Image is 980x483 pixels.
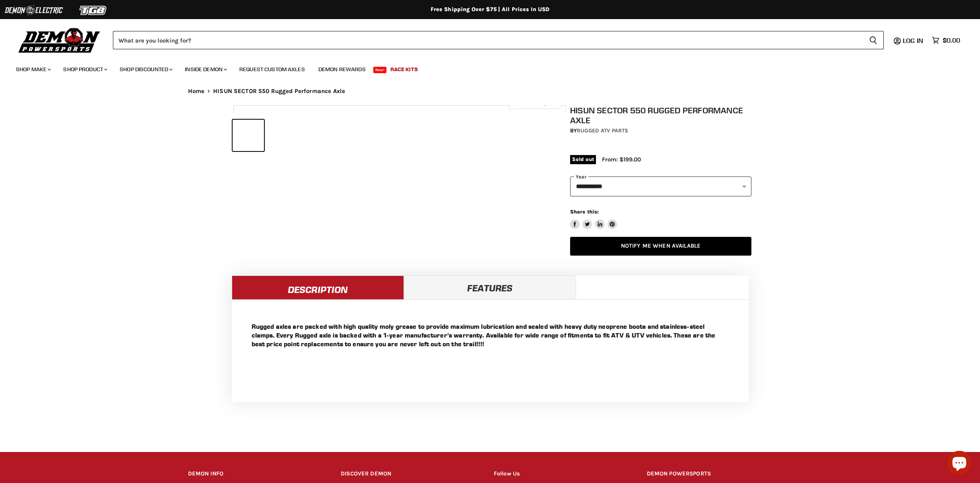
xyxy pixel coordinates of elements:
[172,88,808,95] nav: Breadcrumbs
[602,156,641,163] span: From: $199.00
[384,61,424,78] a: Race Kits
[570,209,599,215] span: Share this:
[928,35,964,46] a: $0.00
[179,61,232,78] a: Inside Demon
[10,61,56,78] a: Shop Make
[577,127,628,134] a: Rugged ATV Parts
[863,31,884,49] button: Search
[570,105,751,125] h1: HISUN SECTOR 550 Rugged Performance Axle
[513,100,557,106] span: Click to expand
[233,61,311,78] a: Request Custom Axles
[10,58,958,78] ul: Main menu
[570,208,617,229] aside: Share this:
[899,37,928,44] a: Log in
[570,155,596,164] span: Sold out
[570,237,751,256] a: Notify Me When Available
[404,275,576,299] a: Features
[233,120,264,151] button: IMAGE thumbnail
[4,3,64,18] img: Demon Electric Logo 2
[172,6,808,13] div: Free Shipping Over $75 | All Prices In USD
[213,88,345,95] span: HISUN SECTOR 550 Rugged Performance Axle
[312,61,372,78] a: Demon Rewards
[232,275,404,299] a: Description
[64,3,123,18] img: TGB Logo 2
[113,31,863,49] input: Search
[188,88,205,95] a: Home
[113,31,884,49] form: Product
[57,61,112,78] a: Shop Product
[373,67,387,73] span: New!
[114,61,177,78] a: Shop Discounted
[570,126,751,135] div: by
[16,26,103,54] img: Demon Powersports
[252,322,729,348] p: Rugged axles are packed with high quality moly grease to provide maximum lubrication and sealed w...
[943,37,960,44] span: $0.00
[903,37,923,45] span: Log in
[945,451,974,477] inbox-online-store-chat: Shopify online store chat
[570,177,751,196] select: year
